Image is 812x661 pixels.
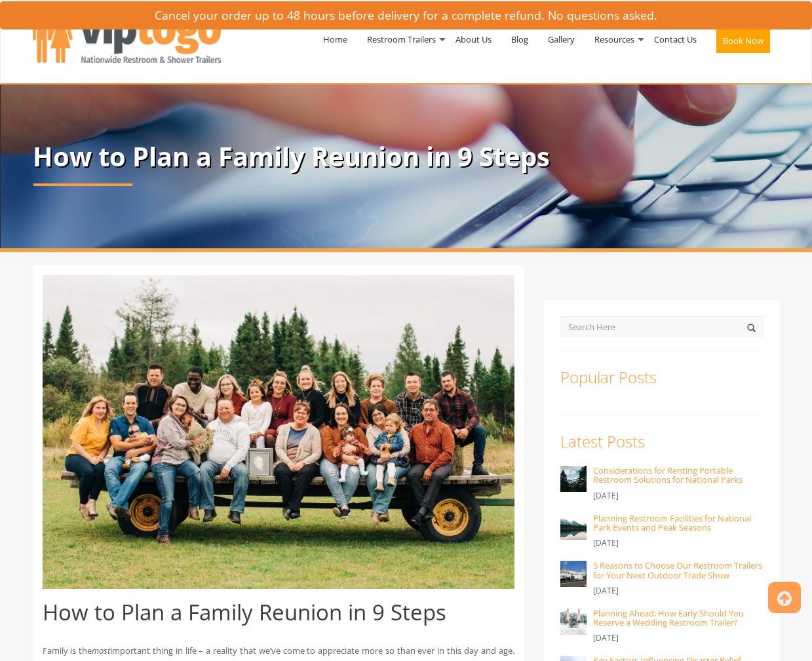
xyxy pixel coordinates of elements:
img: Planning Restroom Facilities for National Park Events and Peak Seasons - VIPTOGO [560,514,587,540]
p: [DATE] [593,630,764,646]
a: Book Now [706,5,780,81]
p: [DATE] [593,535,764,551]
a: Considerations for Renting Portable Restroom Solutions for National Parks [593,464,743,485]
img: Considerations for Renting Portable Restroom Solutions for National Parks - VIPTOGO [560,466,587,492]
a: About Us [446,5,501,73]
a: Restroom Trailers [357,5,446,73]
img: Plan a Family Reunion [43,275,514,590]
a: 5 Reasons to Choose Our Restroom Trailers for Your Next Outdoor Trade Show [593,559,762,580]
h3: Latest Posts [560,433,764,450]
a: Planning Restroom Facilities for National Park Events and Peak Seasons [593,512,751,533]
p: How to Plan a Family Reunion in 9 Steps [33,142,780,171]
a: Resources [585,5,644,73]
p: [DATE] [593,488,764,504]
p: [DATE] [593,583,764,599]
a: Gallery [538,5,585,73]
em: most [92,645,110,656]
img: Planning Ahead: How Early Should You Reserve a Wedding Restroom Trailer? - VIPTOGO [560,609,587,635]
img: 5 Reasons to Choose Our Restroom Trailers for Your Next Outdoor Trade Show - VIPTOGO [560,561,587,587]
a: Planning Ahead: How Early Should You Reserve a Wedding Restroom Trailer? [593,607,744,628]
h1: How to Plan a Family Reunion in 9 Steps [43,601,514,624]
input: Search Here [560,316,764,337]
h3: Popular Posts [560,369,764,386]
a: Home [313,5,357,73]
button: Book Now [716,28,770,53]
a: Blog [501,5,538,73]
img: VIPTOGO [33,9,221,63]
a: Contact Us [644,5,706,73]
